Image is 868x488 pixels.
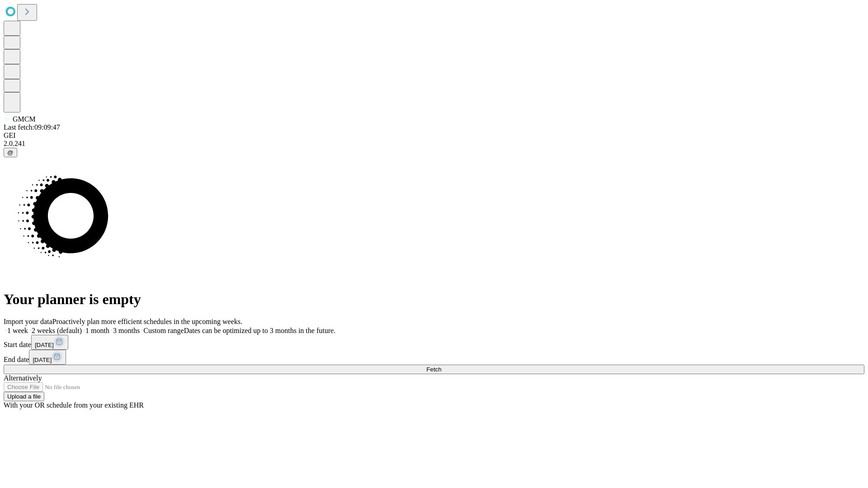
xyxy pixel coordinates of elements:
[4,123,60,131] span: Last fetch: 09:09:47
[426,366,441,373] span: Fetch
[85,327,109,334] span: 1 month
[4,131,864,140] div: GEI
[4,350,864,365] div: End date
[4,318,52,325] span: Import your data
[7,149,14,156] span: @
[143,327,184,334] span: Custom range
[4,335,864,350] div: Start date
[33,357,52,363] span: [DATE]
[29,350,66,365] button: [DATE]
[32,327,82,334] span: 2 weeks (default)
[4,401,144,409] span: With your OR schedule from your existing EHR
[4,392,44,401] button: Upload a file
[184,327,335,334] span: Dates can be optimized up to 3 months in the future.
[4,365,864,374] button: Fetch
[35,342,54,348] span: [DATE]
[4,140,864,148] div: 2.0.241
[7,327,28,334] span: 1 week
[4,374,42,382] span: Alternatively
[13,115,36,123] span: GMCM
[52,318,242,325] span: Proactively plan more efficient schedules in the upcoming weeks.
[4,148,17,157] button: @
[4,291,864,308] h1: Your planner is empty
[113,327,140,334] span: 3 months
[31,335,68,350] button: [DATE]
